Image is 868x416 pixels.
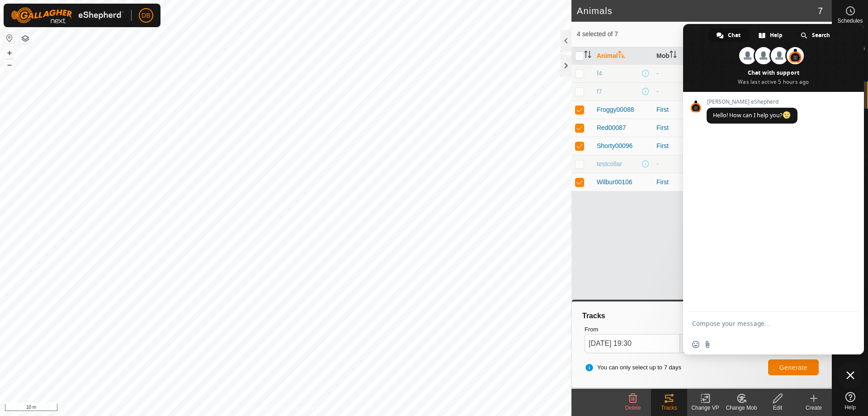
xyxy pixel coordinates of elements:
[692,341,699,348] span: Insert an emoji
[656,105,709,115] div: First
[832,388,868,414] a: Help
[708,29,750,42] div: Chat
[759,404,796,412] div: Edit
[581,311,822,321] div: Tracks
[4,48,15,58] button: +
[577,29,700,39] span: 4 selected of 7
[728,29,741,42] span: Chat
[653,47,712,65] th: Mob
[793,29,839,42] div: Search
[597,159,622,169] span: testcollar
[796,404,832,412] div: Create
[713,111,791,119] span: Hello! How can I help you?
[656,159,709,169] div: -
[692,320,835,328] textarea: Compose your message...
[818,4,823,18] span: 7
[597,141,632,151] span: Shorty00096
[656,69,709,78] div: -
[704,341,711,348] span: Send a file
[812,29,830,42] span: Search
[770,29,783,42] span: Help
[768,359,819,375] button: Generate
[597,87,602,96] span: f7
[844,405,856,410] span: Help
[670,52,677,59] p-sorticon: Activate to sort
[597,177,632,187] span: Wilbur00106
[651,404,687,412] div: Tracks
[11,7,124,24] img: Gallagher Logo
[837,18,863,24] span: Schedules
[625,405,641,411] span: Delete
[142,11,150,20] span: DB
[656,87,709,96] div: -
[597,123,626,133] span: Red00087
[618,52,625,59] p-sorticon: Activate to sort
[707,99,797,105] span: [PERSON_NAME] eShepherd
[656,177,709,187] div: First
[656,141,709,151] div: First
[585,363,681,372] span: You can only select up to 7 days
[585,325,698,334] label: From
[837,362,864,389] div: Close chat
[779,364,807,371] span: Generate
[4,59,15,70] button: –
[680,334,698,353] button: Choose Date
[20,33,31,44] button: Map Layers
[597,69,602,78] span: f4
[250,404,284,412] a: Privacy Policy
[593,47,653,65] th: Animal
[4,33,15,43] button: Reset Map
[723,404,759,412] div: Change Mob
[687,404,723,412] div: Change VP
[597,105,634,115] span: Froggy00088
[750,29,792,42] div: Help
[584,52,591,59] p-sorticon: Activate to sort
[577,5,818,16] h2: Animals
[656,123,709,133] div: First
[295,404,321,412] a: Contact Us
